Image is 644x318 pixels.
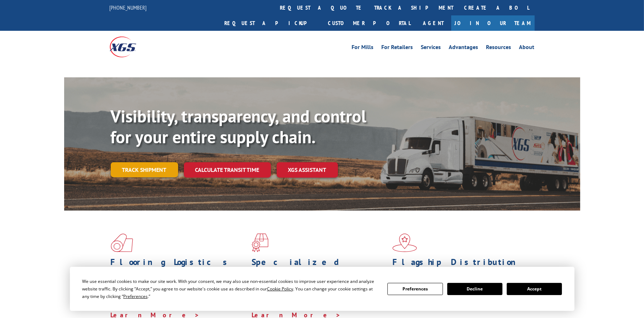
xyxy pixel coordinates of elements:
[277,162,338,178] a: XGS ASSISTANT
[387,283,443,295] button: Preferences
[392,233,417,252] img: xgs-icon-flagship-distribution-model-red
[111,162,178,177] a: Track shipment
[252,233,268,252] img: xgs-icon-focused-on-flooring-red
[323,15,416,31] a: Customer Portal
[519,44,535,52] a: About
[352,44,374,52] a: For Mills
[486,44,511,52] a: Resources
[267,286,293,292] span: Cookie Policy
[392,258,528,279] h1: Flagship Distribution Model
[447,283,502,295] button: Decline
[82,278,379,300] div: We use essential cookies to make our site work. With your consent, we may also use non-essential ...
[421,44,441,52] a: Services
[451,15,535,31] a: Join Our Team
[111,233,133,252] img: xgs-icon-total-supply-chain-intelligence-red
[184,162,271,178] a: Calculate transit time
[382,44,413,52] a: For Retailers
[123,293,148,299] span: Preferences
[110,4,147,11] a: [PHONE_NUMBER]
[252,258,387,279] h1: Specialized Freight Experts
[449,44,478,52] a: Advantages
[111,258,246,279] h1: Flooring Logistics Solutions
[507,283,562,295] button: Accept
[111,105,367,148] b: Visibility, transparency, and control for your entire supply chain.
[416,15,451,31] a: Agent
[70,267,574,311] div: Cookie Consent Prompt
[219,15,323,31] a: Request a pickup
